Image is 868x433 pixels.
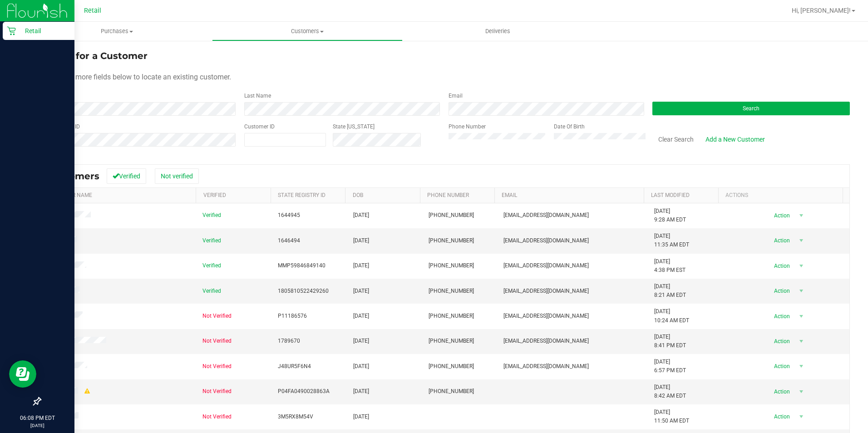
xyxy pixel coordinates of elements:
[353,413,369,421] span: [DATE]
[353,287,369,295] span: [DATE]
[202,337,232,345] span: Not Verified
[212,22,402,41] a: Customers
[503,211,589,220] span: [EMAIL_ADDRESS][DOMAIN_NAME]
[449,92,463,100] label: Email
[725,192,839,198] div: Actions
[654,282,686,300] span: [DATE] 8:21 AM EDT
[502,192,517,198] a: Email
[278,387,330,396] span: P04FA0490028863A
[429,211,474,220] span: [PHONE_NUMBER]
[503,362,589,371] span: [EMAIL_ADDRESS][DOMAIN_NAME]
[766,260,796,272] span: Action
[654,358,686,375] span: [DATE] 6:57 PM EDT
[503,337,589,345] span: [EMAIL_ADDRESS][DOMAIN_NAME]
[4,422,70,429] p: [DATE]
[40,50,148,61] span: Search for a Customer
[743,105,759,112] span: Search
[796,360,807,373] span: select
[353,362,369,371] span: [DATE]
[203,192,226,198] a: Verified
[652,132,700,147] button: Clear Search
[403,22,593,41] a: Deliveries
[278,236,300,245] span: 1646494
[278,192,325,198] a: State Registry Id
[353,387,369,396] span: [DATE]
[766,234,796,247] span: Action
[22,22,212,41] a: Purchases
[278,312,307,320] span: P11186576
[202,413,232,421] span: Not Verified
[278,413,313,421] span: 3M5RX8M54V
[429,236,474,245] span: [PHONE_NUMBER]
[427,192,469,198] a: Phone Number
[107,168,146,184] button: Verified
[503,312,589,320] span: [EMAIL_ADDRESS][DOMAIN_NAME]
[654,333,686,350] span: [DATE] 8:41 PM EDT
[796,209,807,222] span: select
[766,335,796,348] span: Action
[353,312,369,320] span: [DATE]
[9,360,36,388] iframe: Resource center
[155,168,199,184] button: Not verified
[796,335,807,348] span: select
[503,261,589,270] span: [EMAIL_ADDRESS][DOMAIN_NAME]
[83,387,91,396] div: Warning - Level 1
[554,123,585,131] label: Date Of Birth
[796,285,807,297] span: select
[333,123,375,131] label: State [US_STATE]
[654,383,686,400] span: [DATE] 8:42 AM EDT
[278,261,325,270] span: MMP59846849140
[503,236,589,245] span: [EMAIL_ADDRESS][DOMAIN_NAME]
[202,261,221,270] span: Verified
[766,360,796,373] span: Action
[84,7,101,15] span: Retail
[4,414,70,422] p: 06:08 PM EDT
[353,192,363,198] a: DOB
[503,287,589,295] span: [EMAIL_ADDRESS][DOMAIN_NAME]
[654,307,689,325] span: [DATE] 10:24 AM EDT
[202,211,221,220] span: Verified
[22,27,212,35] span: Purchases
[202,387,232,396] span: Not Verified
[16,25,70,36] p: Retail
[792,7,851,14] span: Hi, [PERSON_NAME]!
[353,261,369,270] span: [DATE]
[7,26,16,35] inline-svg: Retail
[796,234,807,247] span: select
[654,207,686,224] span: [DATE] 9:28 AM EDT
[796,310,807,323] span: select
[766,209,796,222] span: Action
[244,123,275,131] label: Customer ID
[766,410,796,423] span: Action
[278,337,300,345] span: 1789670
[202,362,232,371] span: Not Verified
[766,285,796,297] span: Action
[766,385,796,398] span: Action
[652,102,850,115] button: Search
[40,73,231,81] span: Use one or more fields below to locate an existing customer.
[766,310,796,323] span: Action
[654,257,686,275] span: [DATE] 4:38 PM EST
[796,385,807,398] span: select
[212,27,402,35] span: Customers
[654,232,689,249] span: [DATE] 11:35 AM EDT
[651,192,690,198] a: Last Modified
[449,123,486,131] label: Phone Number
[353,236,369,245] span: [DATE]
[244,92,271,100] label: Last Name
[796,260,807,272] span: select
[429,362,474,371] span: [PHONE_NUMBER]
[202,236,221,245] span: Verified
[473,27,523,35] span: Deliveries
[353,337,369,345] span: [DATE]
[202,312,232,320] span: Not Verified
[429,337,474,345] span: [PHONE_NUMBER]
[429,261,474,270] span: [PHONE_NUMBER]
[654,408,689,425] span: [DATE] 11:50 AM EDT
[429,312,474,320] span: [PHONE_NUMBER]
[278,287,329,295] span: 1805810522429260
[278,362,311,371] span: J48UR5F6N4
[796,410,807,423] span: select
[353,211,369,220] span: [DATE]
[429,387,474,396] span: [PHONE_NUMBER]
